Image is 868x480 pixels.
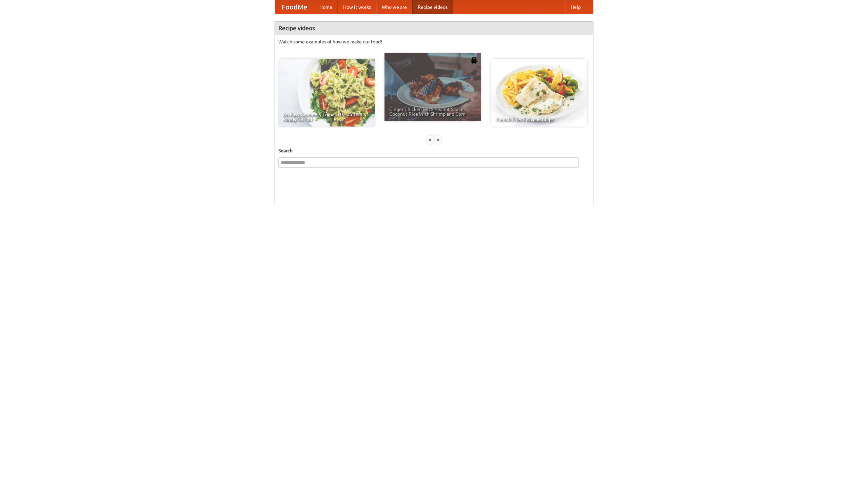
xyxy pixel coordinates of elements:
[496,117,583,122] span: French Fries Fish and Chips
[435,135,441,144] div: »
[278,147,590,154] h5: Search
[412,0,453,14] a: Recipe videos
[491,59,587,127] a: French Fries Fish and Chips
[314,0,338,14] a: Home
[275,0,314,14] a: FoodMe
[275,21,593,35] h4: Recipe videos
[565,0,586,14] a: Help
[283,112,370,122] span: An Easy, Summery Tomato Pasta That's Ready for Fall
[471,57,477,63] img: 483408.png
[278,38,590,45] p: Watch some examples of how we make our food!
[338,0,376,14] a: How it works
[427,135,433,144] div: «
[278,59,375,127] a: An Easy, Summery Tomato Pasta That's Ready for Fall
[376,0,412,14] a: Who we are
